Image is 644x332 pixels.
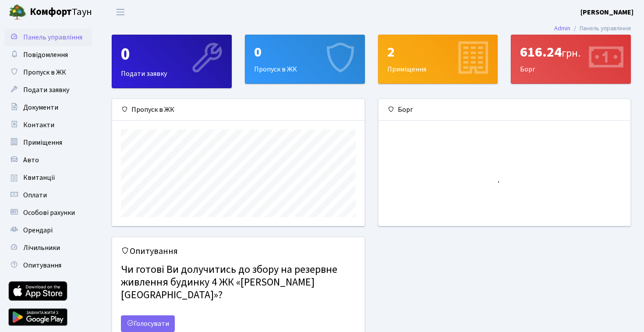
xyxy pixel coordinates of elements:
span: Контакти [23,120,54,130]
a: Авто [4,151,92,169]
nav: breadcrumb [541,19,644,38]
a: [PERSON_NAME] [580,7,633,18]
div: Подати заявку [112,35,231,88]
button: Переключити навігацію [110,5,131,19]
span: Лічильники [23,243,60,253]
a: Подати заявку [4,81,92,99]
span: Авто [23,155,39,165]
a: 0Подати заявку [112,35,232,88]
a: Повідомлення [4,46,92,64]
b: Комфорт [30,5,72,19]
a: Голосувати [121,315,175,332]
span: Таун [30,5,92,20]
span: Повідомлення [23,50,68,60]
span: Документи [23,103,58,112]
a: Особові рахунки [4,204,92,221]
a: Оплати [4,186,92,204]
a: 0Пропуск в ЖК [245,35,365,84]
a: Лічильники [4,239,92,257]
a: Панель управління [4,29,92,46]
div: Пропуск в ЖК [112,99,364,121]
a: Орендарі [4,221,92,239]
span: Подати заявку [23,85,69,95]
span: Панель управління [23,32,82,42]
li: Панель управління [570,24,631,33]
a: Приміщення [4,134,92,151]
span: Опитування [23,261,61,270]
img: logo.png [9,4,26,21]
a: Пропуск в ЖК [4,64,92,81]
div: 616.24 [520,44,622,61]
div: Борг [511,35,630,83]
span: Квитанції [23,173,55,182]
div: Пропуск в ЖК [245,35,364,83]
span: Особові рахунки [23,208,75,218]
a: Admin [554,24,570,33]
a: Опитування [4,257,92,274]
h5: Опитування [121,246,356,257]
span: Орендарі [23,225,53,235]
h4: Чи готові Ви долучитись до збору на резервне живлення будинку 4 ЖК «[PERSON_NAME][GEOGRAPHIC_DATA]»? [121,260,356,305]
span: Пропуск в ЖК [23,68,66,77]
span: грн. [562,46,580,61]
div: 0 [254,44,356,61]
span: Оплати [23,190,47,200]
a: Контакти [4,116,92,134]
div: Борг [379,99,631,121]
a: Документи [4,99,92,116]
span: Приміщення [23,138,62,147]
a: Квитанції [4,169,92,186]
div: 0 [121,44,223,65]
a: 2Приміщення [378,35,498,84]
div: Приміщення [379,35,498,83]
div: 2 [387,44,489,61]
